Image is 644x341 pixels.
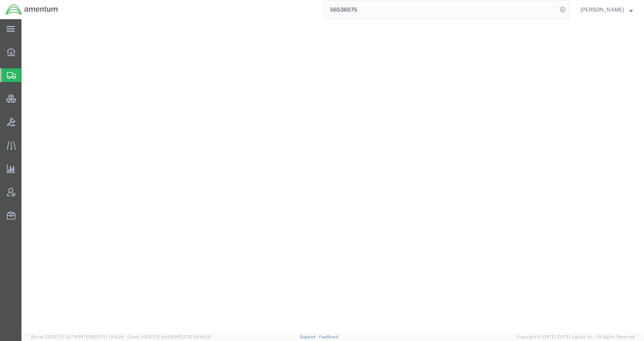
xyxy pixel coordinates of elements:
img: logo [5,4,58,15]
span: Client: 2025.17.0-5dd568f [127,334,211,339]
a: Support [300,334,319,339]
span: Kent Gilman [580,5,624,14]
a: Feedback [319,334,338,339]
span: [DATE] 11:04:24 [94,334,124,339]
span: Copyright © [DATE]-[DATE] Agistix Inc., All Rights Reserved [517,334,635,340]
iframe: FS Legacy Container [21,19,644,333]
input: Search for shipment number, reference number [324,0,557,19]
button: [PERSON_NAME] [580,5,633,14]
span: Server: 2025.17.0-327f6347098 [31,334,124,339]
span: [DATE] 08:44:20 [179,334,211,339]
